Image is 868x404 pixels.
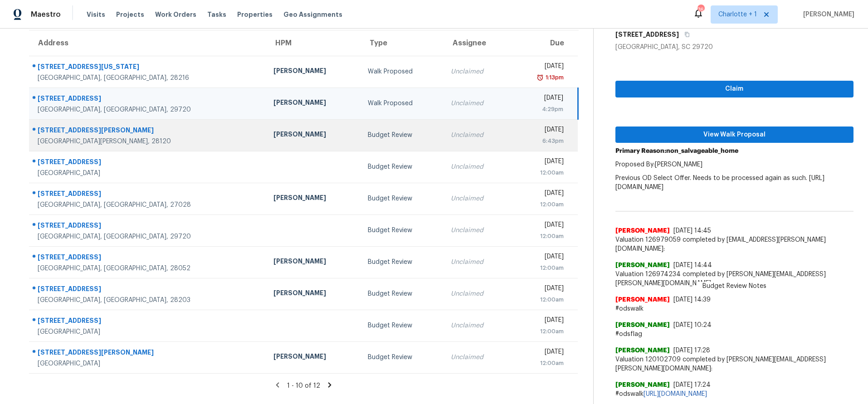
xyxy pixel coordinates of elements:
[273,257,353,268] div: [PERSON_NAME]
[237,10,273,19] span: Properties
[38,296,259,305] div: [GEOGRAPHIC_DATA], [GEOGRAPHIC_DATA], 28203
[615,389,853,399] span: #odswalk
[38,348,259,359] div: [STREET_ADDRESS][PERSON_NAME]
[615,304,853,313] span: #odswalk
[38,157,259,169] div: [STREET_ADDRESS]
[368,99,437,108] div: Walk Proposed
[87,10,105,19] span: Visits
[273,288,353,300] div: [PERSON_NAME]
[283,10,342,19] span: Geo Assignments
[38,137,259,146] div: [GEOGRAPHIC_DATA][PERSON_NAME], 28120
[615,148,738,154] b: Primary Reason: non_salvageable_home
[361,30,444,56] th: Type
[38,359,259,368] div: [GEOGRAPHIC_DATA]
[517,347,564,359] div: [DATE]
[517,232,564,241] div: 12:00am
[38,62,259,73] div: [STREET_ADDRESS][US_STATE]
[623,129,846,141] span: View Walk Proposal
[451,353,502,362] div: Unclaimed
[116,10,144,19] span: Projects
[679,26,691,43] button: Copy Address
[38,253,259,264] div: [STREET_ADDRESS]
[368,194,437,203] div: Budget Review
[38,264,259,273] div: [GEOGRAPHIC_DATA], [GEOGRAPHIC_DATA], 28052
[287,383,320,389] span: 1 - 10 of 12
[673,297,711,303] span: [DATE] 14:39
[38,327,259,336] div: [GEOGRAPHIC_DATA]
[510,30,578,56] th: Due
[368,162,437,171] div: Budget Review
[451,321,502,330] div: Unclaimed
[615,270,853,288] span: Valuation 126974234 completed by [PERSON_NAME][EMAIL_ADDRESS][PERSON_NAME][DOMAIN_NAME]:
[368,353,437,362] div: Budget Review
[615,295,670,304] span: [PERSON_NAME]
[615,346,670,355] span: [PERSON_NAME]
[517,263,564,273] div: 12:00am
[517,252,564,263] div: [DATE]
[517,359,564,368] div: 12:00am
[615,81,853,97] button: Claim
[517,105,563,114] div: 4:29pm
[673,382,711,388] span: [DATE] 17:24
[615,127,853,143] button: View Walk Proposal
[517,136,564,146] div: 6:43pm
[451,226,502,235] div: Unclaimed
[368,131,437,140] div: Budget Review
[451,131,502,140] div: Unclaimed
[273,130,353,141] div: [PERSON_NAME]
[273,66,353,78] div: [PERSON_NAME]
[615,160,853,169] p: Proposed By: [PERSON_NAME]
[615,30,679,39] h5: [STREET_ADDRESS]
[38,316,259,327] div: [STREET_ADDRESS]
[517,168,564,177] div: 12:00am
[207,11,226,18] span: Tasks
[615,380,670,389] span: [PERSON_NAME]
[615,174,853,192] p: Previous OD Select Offer. Needs to be processed again as such. [URL][DOMAIN_NAME]
[368,67,437,76] div: Walk Proposed
[451,67,502,76] div: Unclaimed
[451,258,502,267] div: Unclaimed
[368,289,437,298] div: Budget Review
[38,94,259,105] div: [STREET_ADDRESS]
[29,30,266,56] th: Address
[673,322,712,328] span: [DATE] 10:24
[38,221,259,232] div: [STREET_ADDRESS]
[517,295,564,304] div: 12:00am
[38,169,259,178] div: [GEOGRAPHIC_DATA]
[800,10,854,19] span: [PERSON_NAME]
[615,355,853,373] span: Valuation 120102709 completed by [PERSON_NAME][EMAIL_ADDRESS][PERSON_NAME][DOMAIN_NAME]:
[615,226,670,235] span: [PERSON_NAME]
[38,232,259,241] div: [GEOGRAPHIC_DATA], [GEOGRAPHIC_DATA], 29720
[273,98,353,109] div: [PERSON_NAME]
[517,200,564,209] div: 12:00am
[38,189,259,200] div: [STREET_ADDRESS]
[38,200,259,209] div: [GEOGRAPHIC_DATA], [GEOGRAPHIC_DATA], 27028
[368,258,437,267] div: Budget Review
[517,284,564,295] div: [DATE]
[697,5,704,15] div: 76
[451,162,502,171] div: Unclaimed
[368,226,437,235] div: Budget Review
[38,105,259,114] div: [GEOGRAPHIC_DATA], [GEOGRAPHIC_DATA], 29720
[273,193,353,204] div: [PERSON_NAME]
[444,30,510,56] th: Assignee
[615,235,853,253] span: Valuation 126979059 completed by [EMAIL_ADDRESS][PERSON_NAME][DOMAIN_NAME]:
[451,99,502,108] div: Unclaimed
[517,62,564,73] div: [DATE]
[673,262,712,268] span: [DATE] 14:44
[38,73,259,83] div: [GEOGRAPHIC_DATA], [GEOGRAPHIC_DATA], 28216
[517,327,564,336] div: 12:00am
[38,126,259,137] div: [STREET_ADDRESS][PERSON_NAME]
[615,330,853,339] span: #odsflag
[517,316,564,327] div: [DATE]
[718,10,757,19] span: Charlotte + 1
[155,10,196,19] span: Work Orders
[644,391,707,397] a: [URL][DOMAIN_NAME]
[697,282,772,291] span: Budget Review Notes
[38,284,259,296] div: [STREET_ADDRESS]
[615,321,670,330] span: [PERSON_NAME]
[615,43,853,52] div: [GEOGRAPHIC_DATA], SC 29720
[517,189,564,200] div: [DATE]
[623,83,846,95] span: Claim
[536,73,544,82] img: Overdue Alarm Icon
